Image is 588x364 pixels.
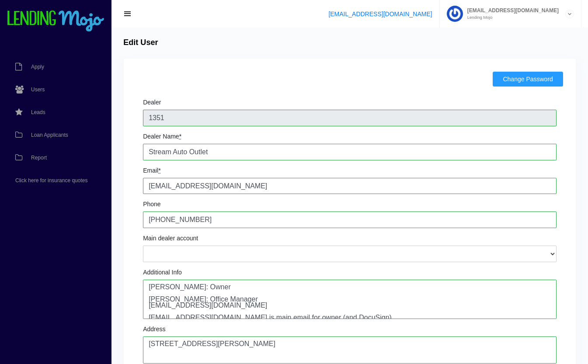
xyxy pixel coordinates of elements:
[143,235,198,241] label: Main dealer account
[158,167,160,174] abbr: required
[143,201,160,207] label: Phone
[143,167,160,173] label: Email
[15,178,87,183] span: Click here for insurance quotes
[143,280,557,319] textarea: [PERSON_NAME]: Owner [PERSON_NAME]: Office Manager [EMAIL_ADDRESS][DOMAIN_NAME] [EMAIL_ADDRESS][D...
[143,336,557,364] textarea: [STREET_ADDRESS][PERSON_NAME]
[31,64,44,69] span: Apply
[143,326,165,332] label: Address
[31,132,68,138] span: Loan Applicants
[179,133,181,140] abbr: required
[31,155,47,160] span: Report
[463,15,559,20] small: Lending Mojo
[7,10,105,32] img: logo-small.png
[143,99,161,105] label: Dealer
[493,72,563,87] button: Change Password
[463,8,559,13] span: [EMAIL_ADDRESS][DOMAIN_NAME]
[143,269,182,275] label: Additional Info
[143,133,181,139] label: Dealer Name
[31,87,45,92] span: Users
[328,10,432,17] a: [EMAIL_ADDRESS][DOMAIN_NAME]
[31,110,45,115] span: Leads
[123,38,158,48] h4: Edit User
[447,6,463,22] img: Profile image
